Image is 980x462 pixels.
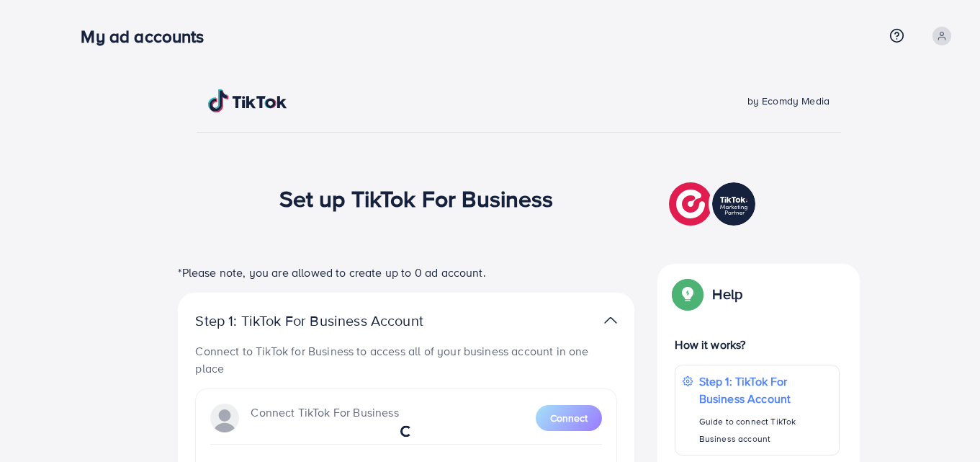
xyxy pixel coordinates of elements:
h1: Set up TikTok For Business [279,185,554,212]
span: by Ecomdy Media [747,94,830,108]
p: Help [712,285,742,303]
p: Step 1: TikTok For Business Account [699,373,832,407]
p: How it works? [675,336,839,353]
h3: My ad accounts [81,26,215,47]
img: TikTok [208,89,287,112]
p: *Please note, you are allowed to create up to 0 ad account. [178,264,634,281]
img: TikTok partner [669,179,759,229]
img: TikTok partner [604,310,617,331]
p: Step 1: TikTok For Business Account [195,312,469,329]
img: Popup guide [675,281,701,307]
p: Guide to connect TikTok Business account [699,413,832,448]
